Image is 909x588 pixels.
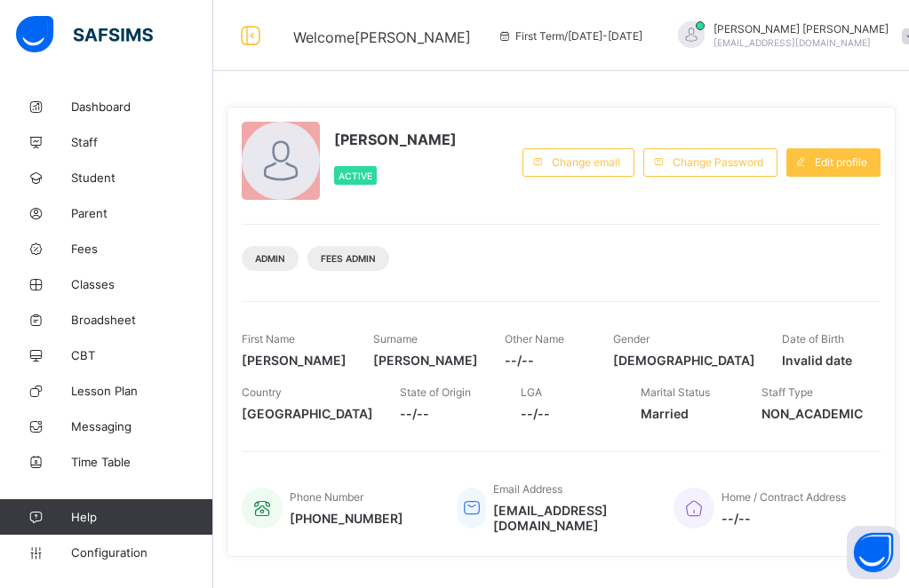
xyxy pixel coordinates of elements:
span: Fees Admin [321,253,376,264]
span: [PERSON_NAME] [242,353,347,368]
span: Marital Status [641,385,710,399]
span: Invalid date [782,353,864,368]
span: Broadsheet [71,313,213,327]
span: --/-- [400,406,494,421]
span: LGA [521,385,542,399]
span: Home / Contract Address [722,490,846,504]
button: Open asap [847,526,900,579]
span: Phone Number [290,490,363,504]
span: session/term information [498,29,642,43]
span: Change Password [673,155,763,169]
span: --/-- [505,353,586,368]
span: Date of Birth [782,332,844,346]
span: [PERSON_NAME] [373,353,478,368]
span: State of Origin [400,385,471,399]
span: Staff Type [761,385,813,399]
span: [GEOGRAPHIC_DATA] [242,406,373,421]
span: Edit profile [815,155,867,169]
span: --/-- [722,511,846,526]
span: First Name [242,332,295,346]
span: Help [71,510,212,524]
span: Configuration [71,545,212,560]
span: NON_ACADEMIC [761,406,863,421]
span: [EMAIL_ADDRESS][DOMAIN_NAME] [714,37,871,48]
span: Lesson Plan [71,384,213,398]
span: Student [71,171,213,185]
span: Time Table [71,455,213,469]
span: CBT [71,348,213,362]
span: Admin [255,253,285,264]
span: Country [242,385,282,399]
span: Dashboard [71,99,213,114]
span: Surname [373,332,418,346]
span: Welcome [PERSON_NAME] [293,28,471,46]
span: [PERSON_NAME] [334,131,457,148]
span: Married [641,406,735,421]
span: Parent [71,206,213,220]
span: [DEMOGRAPHIC_DATA] [613,353,755,368]
span: Active [339,171,372,181]
img: safsims [16,16,153,53]
span: Gender [613,332,650,346]
span: --/-- [521,406,615,421]
span: Change email [552,155,620,169]
span: Fees [71,242,213,256]
span: [PERSON_NAME] [PERSON_NAME] [714,22,889,36]
span: Messaging [71,419,213,433]
span: Other Name [505,332,564,346]
span: [EMAIL_ADDRESS][DOMAIN_NAME] [493,503,647,533]
span: Email Address [493,482,562,496]
span: Classes [71,277,213,291]
span: [PHONE_NUMBER] [290,511,403,526]
span: Staff [71,135,213,149]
